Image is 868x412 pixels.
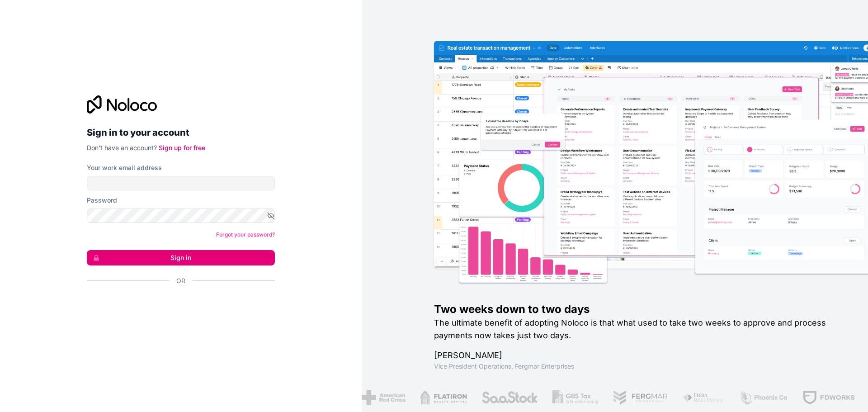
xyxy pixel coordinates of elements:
label: Your work email address [87,163,162,172]
img: /assets/flatiron-C8eUkumj.png [420,390,466,405]
span: Or [176,276,185,285]
img: /assets/gbstax-C-GtDUiK.png [552,390,598,405]
input: Password [87,208,275,223]
img: /assets/american-red-cross-BAupjrZR.png [361,390,405,405]
img: /assets/fdworks-Bi04fVtw.png [802,390,854,405]
h2: Sign in to your account [87,124,275,141]
img: /assets/saastock-C6Zbiodz.png [481,390,538,405]
a: Forgot your password? [216,231,275,238]
h1: Two weeks down to two days [434,302,839,317]
img: /assets/fiera-fwj2N5v4.png [682,390,724,405]
h1: Vice President Operations , Fergmar Enterprises [434,362,839,371]
a: Sign up for free [159,144,205,152]
img: /assets/phoenix-BREaitsQ.png [739,390,788,405]
h1: [PERSON_NAME] [434,349,839,362]
img: /assets/fergmar-CudnrXN5.png [612,390,667,405]
input: Email address [87,176,275,190]
span: Don't have an account? [87,144,157,152]
button: Sign in [87,250,275,265]
label: Password [87,196,117,205]
h2: The ultimate benefit of adopting Noloco is that what used to take two weeks to approve and proces... [434,317,839,342]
